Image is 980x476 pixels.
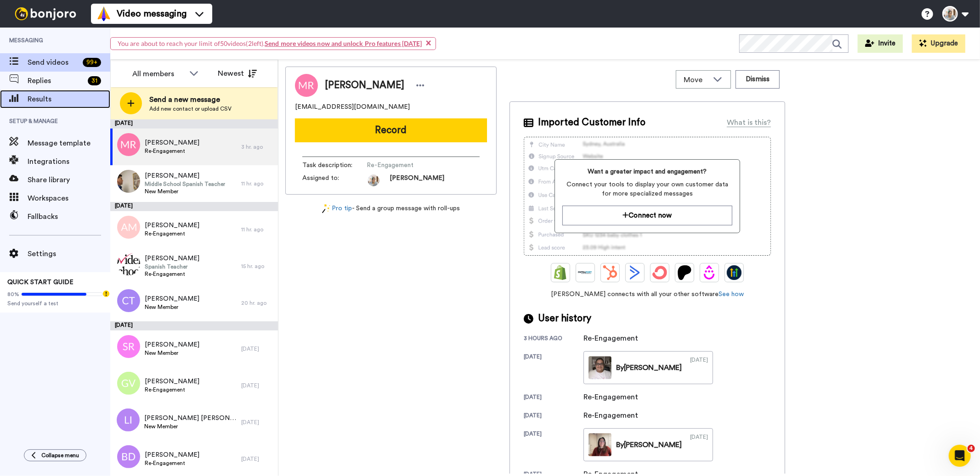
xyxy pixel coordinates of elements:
[28,75,84,86] span: Replies
[145,303,199,311] span: New Member
[241,299,273,307] div: 20 hr. ago
[145,230,199,237] span: Re-Engagement
[583,333,638,344] div: Re-Engagement
[426,38,431,48] button: Close
[583,428,713,461] a: By[PERSON_NAME][DATE]
[578,265,593,280] img: Ontraport
[145,386,199,393] span: Re-Engagement
[912,34,965,53] button: Upgrade
[117,445,140,468] img: bd.png
[524,430,583,461] div: [DATE]
[149,94,232,105] span: Send a new message
[24,449,86,461] button: Collapse menu
[145,188,225,195] span: New Member
[524,353,583,384] div: [DATE]
[690,356,708,379] div: [DATE]
[145,294,199,303] span: [PERSON_NAME]
[117,252,140,275] img: d99e700a-1fb1-4b12-b993-3c276e34d281.png
[132,68,185,79] div: All members
[562,180,732,198] span: Connect your tools to display your own customer data for more specialized messages
[117,289,140,312] img: ct.png
[102,290,110,298] div: Tooltip anchor
[589,356,612,379] img: 06f0fa07-8597-4787-8ea2-98e3b0b8d819-thumb.jpg
[524,393,583,403] div: [DATE]
[322,204,352,213] a: Pro tip
[241,419,273,426] div: [DATE]
[562,167,732,176] span: Want a greater impact and engagement?
[28,94,110,105] span: Results
[628,265,642,280] img: ActiveCampaign
[88,76,101,85] div: 31
[616,362,682,373] div: By [PERSON_NAME]
[367,174,380,187] img: 2eb47e6d-5bfb-459a-9623-94bdce31e528-1751232609.jpg
[144,423,237,430] span: New Member
[117,133,140,156] img: mr.png
[302,174,367,187] span: Assigned to:
[583,392,638,403] div: Re-Engagement
[145,180,225,188] span: Middle School Spanish Teacher
[538,116,646,129] span: Imported Customer Info
[118,39,422,47] span: You are about to reach your limit of 50 videos( 2 left).
[589,433,612,456] img: b5e79ee8-5aaf-465d-8fed-e5c7a49675f1-thumb.jpg
[241,263,273,270] div: 15 hr. ago
[149,105,232,112] span: Add new contact or upload CSV
[28,174,110,185] span: Share library
[426,38,431,48] span: ×
[28,57,79,68] span: Send videos
[858,34,903,53] a: Invite
[96,6,111,21] img: vm-color.svg
[144,414,237,423] span: [PERSON_NAME] [PERSON_NAME]
[295,102,410,112] span: [EMAIL_ADDRESS][DOMAIN_NAME]
[265,39,422,47] a: Send more videos now and unlock Pro features [DATE]
[41,452,79,459] span: Collapse menu
[677,265,692,280] img: Patreon
[145,349,199,357] span: New Member
[285,204,497,213] div: - Send a group message with roll-ups
[28,211,110,222] span: Fallbacks
[145,147,199,155] span: Re-Engagement
[524,290,771,299] span: [PERSON_NAME] connects with all your other software
[538,312,591,325] span: User history
[616,439,682,450] div: By [PERSON_NAME]
[524,412,583,421] div: [DATE]
[684,74,708,85] span: Move
[145,459,199,467] span: Re-Engagement
[583,351,713,384] a: By[PERSON_NAME][DATE]
[690,433,708,456] div: [DATE]
[7,291,19,298] span: 80%
[110,119,278,129] div: [DATE]
[727,265,742,280] img: GoHighLevel
[241,226,273,233] div: 11 hr. ago
[145,377,199,386] span: [PERSON_NAME]
[652,265,667,280] img: ConvertKit
[562,206,732,225] button: Connect now
[28,248,110,259] span: Settings
[117,7,187,20] span: Video messaging
[117,335,140,358] img: sr.png
[28,193,110,204] span: Workspaces
[28,138,110,149] span: Message template
[7,279,74,286] span: QUICK START GUIDE
[117,170,140,193] img: d1e3bec9-69c9-4e39-af37-8486b6b1c04a.jpg
[968,445,975,452] span: 4
[295,118,487,142] button: Record
[145,221,199,230] span: [PERSON_NAME]
[295,74,318,97] img: Image of Maria Ruiz
[524,335,583,344] div: 3 hours ago
[325,78,404,92] span: [PERSON_NAME]
[390,174,444,187] span: [PERSON_NAME]
[241,143,273,151] div: 3 hr. ago
[241,180,273,187] div: 11 hr. ago
[11,7,80,20] img: bj-logo-header-white.svg
[583,410,638,421] div: Re-Engagement
[241,455,273,463] div: [DATE]
[727,117,771,128] div: What is this?
[702,265,717,280] img: Drip
[949,445,971,467] iframe: Intercom live chat
[145,171,225,180] span: [PERSON_NAME]
[553,265,568,280] img: Shopify
[241,382,273,389] div: [DATE]
[7,300,103,307] span: Send yourself a test
[145,270,199,278] span: Re-Engagement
